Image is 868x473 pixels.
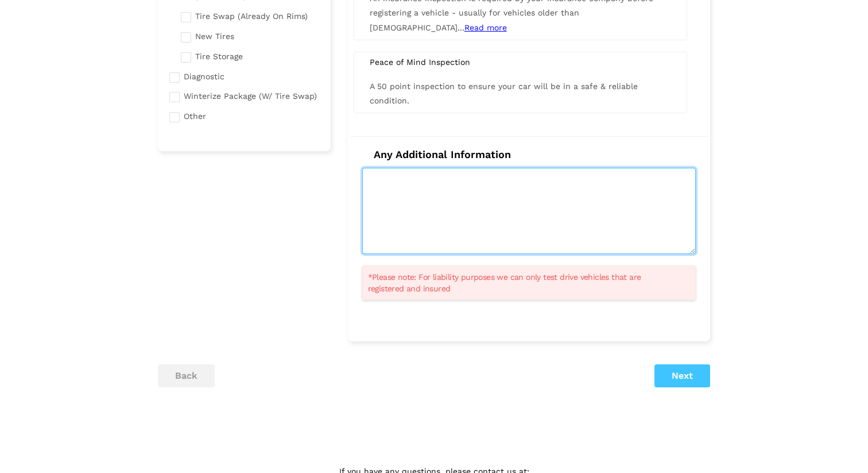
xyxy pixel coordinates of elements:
h4: Any Additional Information [362,148,696,161]
span: A 50 point inspection to ensure your car will be in a safe & reliable condition. [370,82,638,105]
button: back [158,364,215,387]
button: Next [654,364,710,387]
span: Read more [464,23,507,32]
div: Peace of Mind Inspection [361,57,680,67]
span: *Please note: For liability purposes we can only test drive vehicles that are registered and insured [368,271,676,294]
